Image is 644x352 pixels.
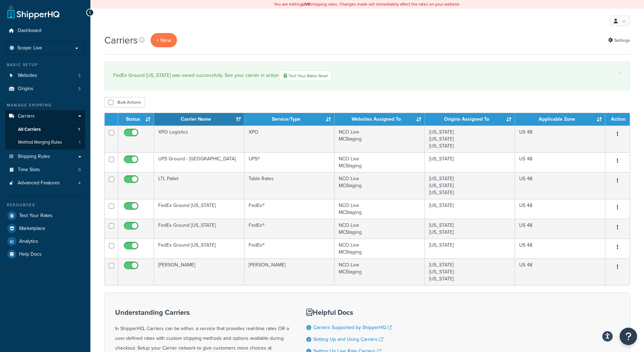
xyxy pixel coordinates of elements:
button: Bulk Actions [104,97,145,107]
a: Time Slots 0 [5,163,85,176]
td: NCO Live MCStaging [335,219,425,239]
td: US 48 [515,152,605,172]
td: UPS® [244,152,335,172]
td: XPO [244,126,335,152]
td: [US_STATE] [US_STATE] [US_STATE] [425,258,515,285]
span: Help Docs [19,251,42,257]
span: Origins [18,86,33,92]
td: US 48 [515,126,605,152]
td: [US_STATE] [425,152,515,172]
span: All Carriers [18,127,41,133]
td: [US_STATE] [US_STATE] [US_STATE] [425,172,515,199]
a: Settings [608,35,630,45]
span: 1 [79,139,80,145]
td: US 48 [515,219,605,239]
th: Applicable Zone: activate to sort column ascending [515,113,605,126]
td: NCO Live MCStaging [335,172,425,199]
a: Carriers [5,110,85,123]
a: × [618,71,621,76]
span: 4 [78,180,81,186]
td: FedEx Ground [US_STATE] [154,219,244,239]
b: LIVE [302,1,311,7]
th: Origins Assigned To: activate to sort column ascending [425,113,515,126]
li: Method Merging Rules [5,136,85,149]
a: All Carriers 7 [5,123,85,136]
a: Test Your Rates [5,209,85,222]
a: Help Docs [5,248,85,261]
a: Shipping Rules [5,150,85,163]
td: LTL Pallet [154,172,244,199]
span: 2 [78,73,81,79]
a: ShipperHQ Home [7,5,59,19]
td: FedEx® [244,219,335,239]
div: Manage Shipping [5,102,85,108]
span: Shipping Rules [18,154,50,160]
td: NCO Live MCStaging [335,239,425,258]
td: FedEx® [244,199,335,219]
span: Marketplace [19,226,45,232]
th: Status: activate to sort column ascending [118,113,154,126]
th: Service/Type: activate to sort column ascending [244,113,335,126]
th: Action [605,113,630,126]
li: Websites [5,69,85,82]
td: NCO Live MCStaging [335,258,425,285]
td: [US_STATE] [425,199,515,219]
td: [US_STATE] [US_STATE] [425,219,515,239]
span: 3 [78,86,81,92]
a: Marketplace [5,222,85,235]
td: Table Rates [244,172,335,199]
a: Websites 2 [5,69,85,82]
span: Scope: Live [17,45,42,51]
h3: Understanding Carriers [115,309,289,316]
td: [PERSON_NAME] [244,258,335,285]
td: US 48 [515,239,605,258]
span: Method Merging Rules [18,139,62,145]
td: NCO Live MCStaging [335,199,425,219]
li: Carriers [5,110,85,150]
a: Dashboard [5,24,85,37]
th: Carrier Name: activate to sort column ascending [154,113,244,126]
span: Advanced Features [18,180,60,186]
span: Dashboard [18,28,41,34]
td: [PERSON_NAME] [154,258,244,285]
li: Advanced Features [5,177,85,190]
span: Carriers [18,113,35,119]
a: Analytics [5,235,85,248]
div: Resources [5,202,85,208]
button: + New [151,33,177,47]
h3: Helpful Docs [306,309,397,316]
td: FedEx Ground [US_STATE] [154,239,244,258]
td: FedEx Ground [US_STATE] [154,199,244,219]
span: 7 [78,127,80,133]
a: Method Merging Rules 1 [5,136,85,149]
span: Analytics [19,239,38,245]
td: [US_STATE] [US_STATE] [US_STATE] [425,126,515,152]
a: Setting Up and Using Carriers [313,336,383,343]
div: Basic Setup [5,62,85,68]
a: Origins 3 [5,82,85,95]
td: XPO Logistics [154,126,244,152]
td: UPS Ground - [GEOGRAPHIC_DATA] [154,152,244,172]
a: Carriers Supported by ShipperHQ [313,324,392,331]
span: 0 [78,167,81,173]
a: Advanced Features 4 [5,177,85,190]
li: All Carriers [5,123,85,136]
li: Origins [5,82,85,95]
a: Test Your Rates Now! [280,71,332,81]
th: Websites Assigned To: activate to sort column ascending [335,113,425,126]
span: Time Slots [18,167,40,173]
td: [US_STATE] [425,239,515,258]
td: NCO Live MCStaging [335,152,425,172]
button: Open Resource Center [620,328,637,345]
li: Time Slots [5,163,85,176]
td: FedEx® [244,239,335,258]
td: US 48 [515,258,605,285]
span: Test Your Rates [19,213,53,219]
td: US 48 [515,199,605,219]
